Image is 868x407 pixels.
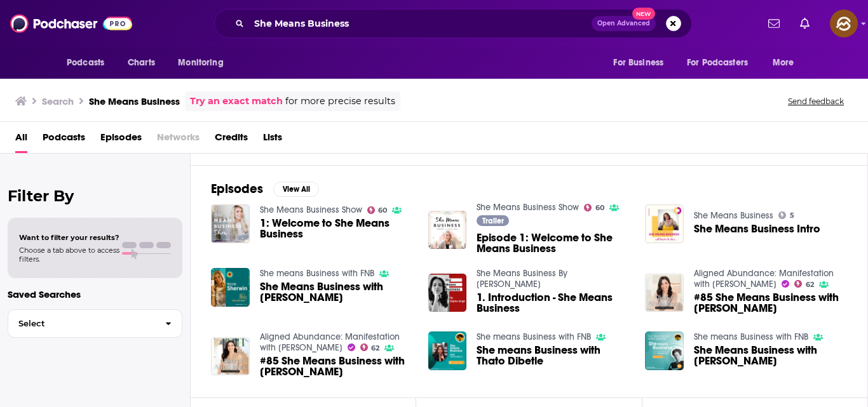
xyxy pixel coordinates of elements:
span: Want to filter your results? [19,233,119,242]
a: Try an exact match [190,94,283,109]
a: #85 She Means Business with Carrie Green [694,292,847,314]
h3: She Means Business [89,95,180,107]
a: #85 She Means Business with Carrie Green [260,356,413,377]
a: Show notifications dropdown [795,13,815,34]
a: She means Business with FNB [477,331,591,342]
span: Trailer [482,217,504,225]
a: She Means Business By Dipika Singh [477,268,567,290]
a: Charts [119,51,163,75]
a: EpisodesView All [211,181,319,197]
a: She means Business with Thato Dibetle [477,345,630,366]
button: open menu [58,51,121,75]
button: open menu [764,51,810,75]
a: All [15,127,27,153]
a: She Means Business with Noxolo Fani [694,345,847,366]
span: #85 She Means Business with [PERSON_NAME] [260,356,413,377]
a: Aligned Abundance: Manifestation with Emma Mumford [694,268,834,290]
a: Episodes [100,127,142,153]
span: Select [8,319,155,328]
a: 60 [367,206,388,214]
span: More [773,54,794,72]
span: 60 [378,208,387,213]
img: She Means Business with Noxolo Fani [645,331,684,370]
span: Logged in as hey85204 [830,10,858,37]
img: She means Business with Thato Dibetle [428,331,467,370]
div: Search podcasts, credits, & more... [214,9,692,38]
span: For Podcasters [687,54,748,72]
span: Monitoring [178,54,223,72]
a: 62 [794,280,814,288]
button: Open AdvancedNew [592,16,656,31]
a: 60 [584,204,604,211]
span: 62 [806,282,814,288]
a: Aligned Abundance: Manifestation with Emma Mumford [260,331,400,353]
img: Episode 1: Welcome to She Means Business [428,211,467,250]
img: She Means Business with Nicole Sherwin [211,268,250,307]
button: Show profile menu [830,10,858,37]
a: She Means Business with Nicole Sherwin [260,281,413,303]
span: 60 [595,205,604,211]
h2: Episodes [211,181,263,197]
span: #85 She Means Business with [PERSON_NAME] [694,292,847,314]
a: Lists [263,127,282,153]
span: 62 [371,345,379,351]
span: Podcasts [67,54,104,72]
a: She means Business with FNB [694,331,808,342]
span: She Means Business with [PERSON_NAME] [694,345,847,366]
a: Credits [215,127,248,153]
img: #85 She Means Business with Carrie Green [645,274,684,312]
a: 1: Welcome to She Means Business [260,218,413,239]
span: Choose a tab above to access filters. [19,246,119,264]
input: Search podcasts, credits, & more... [249,13,592,34]
button: open menu [604,51,679,75]
img: #85 She Means Business with Carrie Green [211,337,250,376]
a: Podcasts [43,127,85,153]
h2: Filter By [8,187,182,205]
a: She Means Business Show [477,202,579,213]
span: Open Advanced [597,20,650,27]
img: 1: Welcome to She Means Business [211,204,250,243]
span: New [632,8,655,20]
a: She means Business with FNB [260,268,374,279]
a: Show notifications dropdown [763,13,785,34]
button: View All [273,182,319,197]
img: She Means Business Intro [645,204,684,243]
span: For Business [613,54,663,72]
span: Charts [128,54,155,72]
a: 5 [778,211,794,219]
span: Networks [157,127,200,153]
p: Saved Searches [8,288,182,300]
a: 62 [360,344,380,351]
button: Select [8,309,182,338]
a: She Means Business Intro [694,224,820,234]
img: Podchaser - Follow, Share and Rate Podcasts [10,11,132,36]
a: 1. Introduction - She Means Business [477,292,630,314]
button: Send feedback [784,96,848,107]
img: User Profile [830,10,858,37]
a: Episode 1: Welcome to She Means Business [477,232,630,254]
span: She Means Business with [PERSON_NAME] [260,281,413,303]
h3: Search [42,95,74,107]
button: open menu [679,51,766,75]
a: 1. Introduction - She Means Business [428,274,467,312]
a: She Means Business Show [260,204,362,215]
